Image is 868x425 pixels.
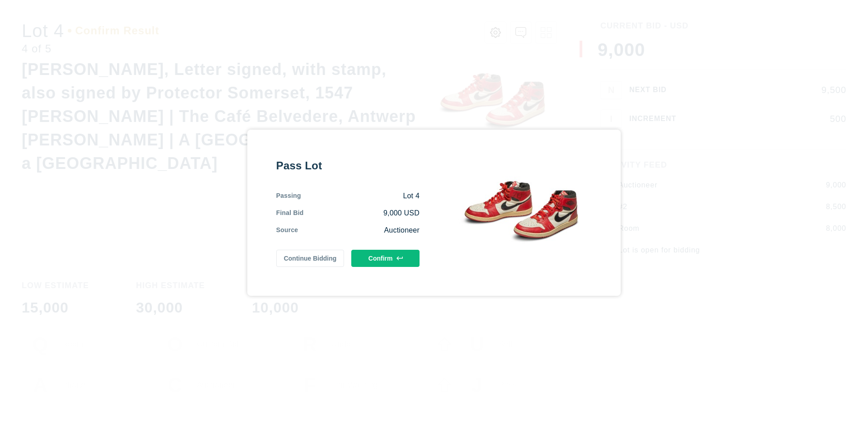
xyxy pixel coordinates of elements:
[351,250,420,267] button: Confirm
[276,159,420,173] div: Pass Lot
[276,208,304,218] div: Final Bid
[304,208,420,218] div: 9,000 USD
[276,191,301,201] div: Passing
[301,191,420,201] div: Lot 4
[298,225,420,235] div: Auctioneer
[276,250,344,267] button: Continue Bidding
[276,225,298,235] div: Source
